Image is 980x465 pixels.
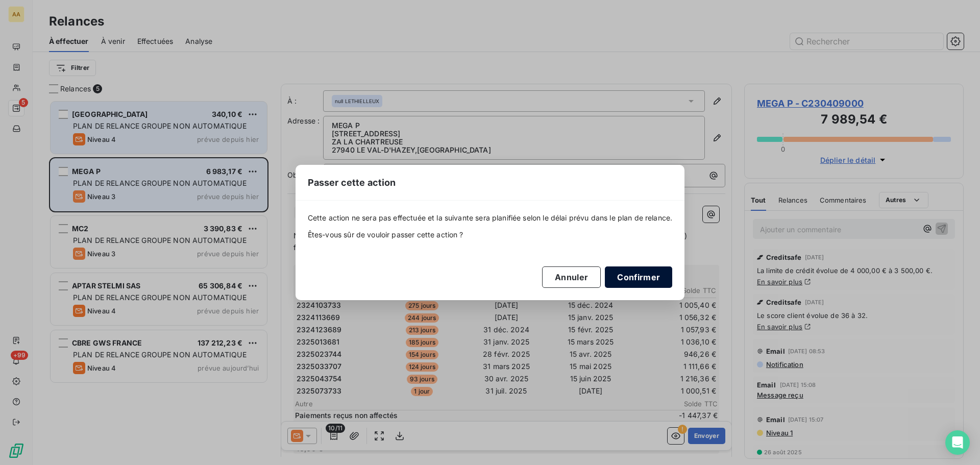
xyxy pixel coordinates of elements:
[308,213,673,223] span: Cette action ne sera pas effectuée et la suivante sera planifiée selon le délai prévu dans le pla...
[945,430,970,455] div: Open Intercom Messenger
[542,266,601,288] button: Annuler
[308,176,396,189] span: Passer cette action
[605,266,672,288] button: Confirmer
[308,230,673,240] span: Êtes-vous sûr de vouloir passer cette action ?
